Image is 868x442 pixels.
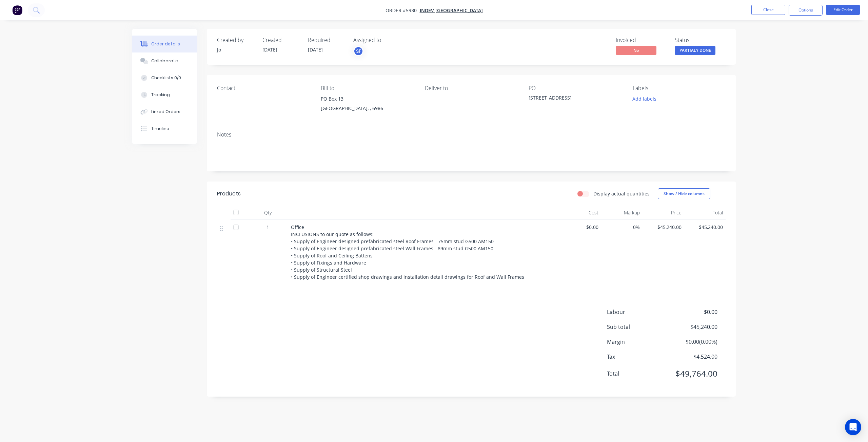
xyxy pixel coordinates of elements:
[151,41,180,47] div: Order details
[217,131,726,138] div: Notes
[658,188,710,199] button: Show / Hide columns
[248,206,288,219] div: Qty
[353,46,363,56] button: SF
[675,46,715,56] button: PARTIALY DONE
[151,92,170,98] div: Tracking
[529,85,622,91] div: PO
[629,94,660,103] button: Add labels
[151,75,181,81] div: Checklists 0/0
[687,224,723,231] span: $45,240.00
[789,5,823,16] button: Options
[643,206,684,219] div: Price
[616,46,656,55] span: No
[291,224,524,280] span: Office INCLUSIONS to our quote as follows: • Supply of Engineer designed prefabricated steel Roof...
[151,126,169,132] div: Timeline
[262,46,277,53] span: [DATE]
[308,37,345,43] div: Required
[604,224,640,231] span: 0%
[559,206,601,219] div: Cost
[675,37,726,43] div: Status
[667,308,717,316] span: $0.00
[12,5,22,15] img: Factory
[601,206,643,219] div: Markup
[562,224,598,231] span: $0.00
[321,94,414,104] div: PO Box 13
[132,120,197,137] button: Timeline
[217,190,241,198] div: Products
[217,37,254,43] div: Created by
[616,37,667,43] div: Invoiced
[267,224,269,231] span: 1
[132,36,197,52] button: Order details
[262,37,300,43] div: Created
[151,109,180,115] div: Linked Orders
[353,37,421,43] div: Assigned to
[684,206,726,219] div: Total
[751,5,785,15] button: Close
[826,5,860,15] button: Edit Order
[667,367,717,380] span: $49,764.00
[667,338,717,346] span: $0.00 ( 0.00 %)
[308,46,323,53] span: [DATE]
[425,85,518,91] div: Deliver to
[667,353,717,361] span: $4,524.00
[151,58,178,64] div: Collaborate
[667,323,717,331] span: $45,240.00
[217,46,254,53] div: Jo
[607,353,667,361] span: Tax
[321,104,414,113] div: [GEOGRAPHIC_DATA], , 6986
[633,85,726,91] div: Labels
[645,224,682,231] span: $45,240.00
[321,85,414,91] div: Bill to
[845,419,861,435] div: Open Intercom Messenger
[607,338,667,346] span: Margin
[593,190,650,197] label: Display actual quantities
[132,103,197,120] button: Linked Orders
[132,69,197,86] button: Checklists 0/0
[420,7,483,14] a: INDEV [GEOGRAPHIC_DATA]
[132,52,197,69] button: Collaborate
[529,94,613,104] div: [STREET_ADDRESS]
[607,323,667,331] span: Sub total
[321,94,414,116] div: PO Box 13[GEOGRAPHIC_DATA], , 6986
[217,85,310,91] div: Contact
[386,7,420,14] span: Order #5930 -
[607,370,667,378] span: Total
[675,46,715,55] span: PARTIALY DONE
[132,86,197,103] button: Tracking
[607,308,667,316] span: Labour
